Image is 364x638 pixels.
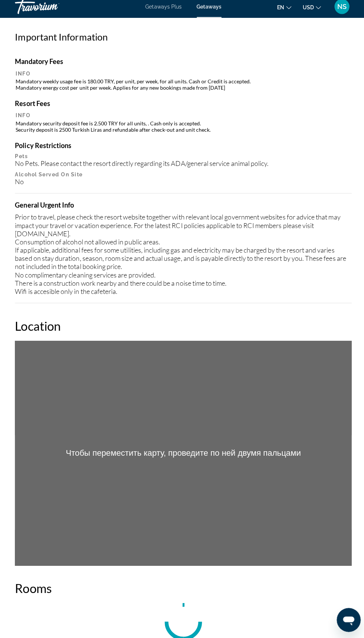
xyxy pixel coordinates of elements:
div: Prior to travel, please check the resort website together with relevant local government websites... [15,216,349,298]
td: Mandatory security deposit fee is 2.500 TRY for all units, . Cash only is accepted. Security depo... [16,124,348,137]
button: Change currency [300,6,319,17]
h2: Location [15,321,349,336]
span: USD [300,9,312,15]
button: Change language [275,6,289,17]
th: Info [16,74,348,81]
h4: General Urgent Info [15,204,349,212]
span: en [275,9,282,15]
a: Getaways Plus [144,8,181,14]
p: Alcohol Served On Site [15,175,349,181]
iframe: Кнопка запуска окна обмена сообщениями [334,608,358,632]
div: No [15,181,349,189]
th: Info [16,116,348,123]
p: Pets [15,157,349,163]
div: No Pets. Please contact the resort directly regarding its ADA/general service animal policy. [15,163,349,171]
h4: Policy Restrictions [15,145,349,153]
h4: Resort Fees [15,103,349,112]
h4: Mandatory Fees [15,62,349,70]
td: Mandatory weekly usage fee is 180.00 TRY, per unit, per week, for all units. Cash or Credit is ac... [16,82,348,95]
a: Getaways [195,8,220,14]
a: Travorium [15,1,89,21]
h2: Important Information [15,36,349,47]
button: User Menu [330,3,349,19]
span: NS [335,7,344,15]
h2: Rooms [15,581,349,596]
